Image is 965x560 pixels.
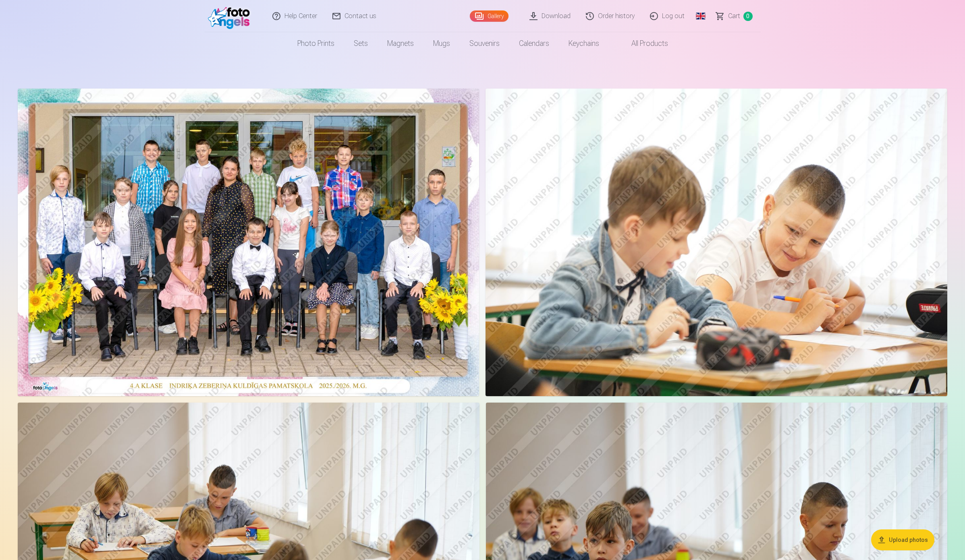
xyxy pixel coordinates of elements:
button: Upload photos [871,529,934,550]
a: Souvenirs [460,32,509,55]
a: Keychains [559,32,609,55]
a: Calendars [509,32,559,55]
img: /fa1 [208,3,254,29]
a: Photo prints [288,32,344,55]
a: Magnets [378,32,423,55]
span: Сart [728,11,740,21]
a: Mugs [423,32,460,55]
span: 0 [743,12,753,21]
a: All products [609,32,678,55]
a: Gallery [470,10,508,22]
a: Sets [344,32,378,55]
